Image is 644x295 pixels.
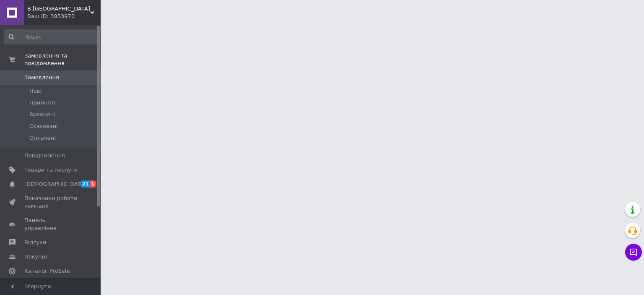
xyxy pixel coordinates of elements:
[24,52,101,67] span: Замовлення та повідомлення
[90,180,96,188] span: 1
[29,87,42,95] span: Нові
[4,29,99,44] input: Пошук
[24,217,78,232] span: Панель управління
[27,13,101,20] div: Ваш ID: 3853970
[24,253,47,261] span: Покупці
[24,267,70,275] span: Каталог ProSale
[625,244,642,261] button: Чат з покупцем
[24,74,59,81] span: Замовлення
[80,180,90,188] span: 21
[29,123,58,130] span: Скасовані
[24,180,86,188] span: [DEMOGRAPHIC_DATA]
[24,166,78,174] span: Товари та послуги
[29,134,56,142] span: Оплачені
[27,5,90,13] span: В Тапке
[29,99,55,107] span: Прийняті
[24,239,46,246] span: Відгуки
[24,152,65,159] span: Повідомлення
[24,195,78,210] span: Показники роботи компанії
[29,111,55,118] span: Виконані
